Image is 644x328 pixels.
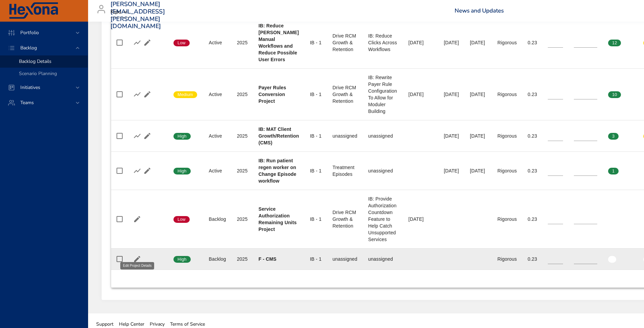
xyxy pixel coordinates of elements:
[608,40,621,46] span: 12
[368,133,398,139] div: unassigned
[333,256,357,262] div: unassigned
[368,167,398,174] div: unassigned
[444,133,459,139] div: [DATE]
[15,84,46,91] span: Initiatives
[142,38,152,48] button: Edit Project Details
[173,216,190,222] span: Low
[333,84,357,104] div: Drive RCM Growth & Retention
[258,206,297,232] b: Service Authorization Remaining Units Project
[409,39,433,46] div: [DATE]
[237,39,248,46] div: 2025
[409,91,433,98] div: [DATE]
[333,133,357,139] div: unassigned
[310,216,322,222] div: IB - 1
[258,85,286,104] b: Payer Rules Conversion Project
[132,131,142,141] button: Show Burnup
[96,321,113,327] span: Support
[258,23,299,62] b: IB: Reduce [PERSON_NAME] Manual Workflows and Reduce Possible User Errors
[209,256,226,262] div: Backlog
[444,167,459,174] div: [DATE]
[444,91,459,98] div: [DATE]
[497,216,517,222] div: Rigorous
[173,256,191,262] span: High
[110,7,129,18] div: Kipu
[119,321,144,327] span: Help Center
[368,74,398,115] div: IB: Rewrite Payer Rule Configuration To Allow for Moduler Building
[258,126,299,145] b: IB: MAT Client Growth/Retention (CMS)
[310,167,322,174] div: IB - 1
[497,133,517,139] div: Rigorous
[444,39,459,46] div: [DATE]
[142,166,152,176] button: Edit Project Details
[142,89,152,99] button: Edit Project Details
[209,91,226,98] div: Active
[173,133,191,139] span: High
[150,321,165,327] span: Privacy
[497,256,517,262] div: Rigorous
[528,216,537,222] div: 0.23
[368,256,398,262] div: unassigned
[237,167,248,174] div: 2025
[15,29,44,36] span: Portfolio
[497,167,517,174] div: Rigorous
[209,216,226,222] div: Backlog
[310,39,322,46] div: IB - 1
[15,45,42,51] span: Backlog
[368,32,398,53] div: IB: Reduce Clicks Across Workflows
[333,209,357,229] div: Drive RCM Growth & Retention
[455,7,504,15] a: News and Updates
[470,133,486,139] div: [DATE]
[333,32,357,53] div: Drive RCM Growth & Retention
[528,256,537,262] div: 0.23
[497,39,517,46] div: Rigorous
[470,167,486,174] div: [DATE]
[209,167,226,174] div: Active
[409,216,433,222] div: [DATE]
[310,256,322,262] div: IB - 1
[470,91,486,98] div: [DATE]
[608,168,619,174] span: 1
[258,158,296,184] b: IB: Run patient regen worker on Change Episode workflow
[19,70,57,77] span: Scenario Planning
[15,99,39,106] span: Teams
[19,58,51,65] span: Backlog Details
[333,164,357,178] div: Treatment Episodes
[497,91,517,98] div: Rigorous
[132,214,142,224] button: Edit Project Details
[368,195,398,243] div: IB: Provide Authorization Countdown Feature to Help Catch Unsupported Services
[209,39,226,46] div: Active
[209,133,226,139] div: Active
[528,91,537,98] div: 0.23
[110,1,165,30] h3: [PERSON_NAME][EMAIL_ADDRESS][PERSON_NAME][DOMAIN_NAME]
[258,256,276,262] b: F - CMS
[173,40,190,46] span: Low
[237,91,248,98] div: 2025
[170,321,205,327] span: Terms of Service
[237,256,248,262] div: 2025
[142,131,152,141] button: Edit Project Details
[237,216,248,222] div: 2025
[608,133,619,139] span: 3
[173,168,191,174] span: High
[310,133,322,139] div: IB - 1
[470,39,486,46] div: [DATE]
[132,38,142,48] button: Show Burnup
[528,133,537,139] div: 0.23
[608,92,621,98] span: 10
[8,2,59,19] img: Hexona
[528,39,537,46] div: 0.23
[173,92,197,98] span: Medium
[132,166,142,176] button: Show Burnup
[310,91,322,98] div: IB - 1
[132,89,142,99] button: Show Burnup
[237,133,248,139] div: 2025
[528,167,537,174] div: 0.23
